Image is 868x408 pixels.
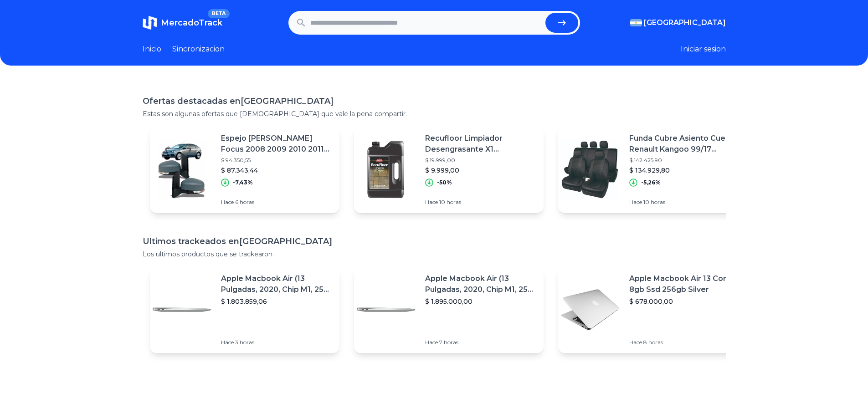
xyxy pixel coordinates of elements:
img: MercadoTrack [143,15,157,30]
a: Featured imageEspejo [PERSON_NAME] Focus 2008 2009 2010 2011 2012 2013mv Completo$ 94.350,55$ 87.... [150,126,339,213]
p: Apple Macbook Air (13 Pulgadas, 2020, Chip M1, 256 Gb De Ssd, 8 Gb De Ram) - Plata [425,273,536,295]
p: Apple Macbook Air 13 Core I5 8gb Ssd 256gb Silver [629,273,740,295]
img: Argentina [630,19,642,26]
p: $ 678.000,00 [629,297,740,306]
p: -7,43% [233,179,253,186]
p: $ 9.999,00 [425,166,536,175]
img: Featured image [354,278,418,342]
img: Featured image [558,138,622,201]
p: $ 142.425,90 [629,157,740,164]
h1: Ofertas destacadas en [GEOGRAPHIC_DATA] [143,95,726,107]
a: Featured imageRecufloor Limpiador Desengrasante X1 [PERSON_NAME]$ 19.999,00$ 9.999,00-50%Hace 10 ... [354,126,544,213]
p: $ 87.343,44 [221,166,332,175]
a: Featured imageApple Macbook Air 13 Core I5 8gb Ssd 256gb Silver$ 678.000,00Hace 8 horas [558,266,748,353]
p: $ 19.999,00 [425,157,536,164]
span: MercadoTrack [161,18,222,28]
a: MercadoTrackBETA [143,15,222,30]
p: Los ultimos productos que se trackearon. [143,250,726,259]
a: Featured imageApple Macbook Air (13 Pulgadas, 2020, Chip M1, 256 Gb De Ssd, 8 Gb De Ram) - Plata$... [354,266,544,353]
p: $ 94.350,55 [221,157,332,164]
span: BETA [208,9,229,18]
p: Hace 10 horas [425,199,536,206]
h1: Ultimos trackeados en [GEOGRAPHIC_DATA] [143,235,726,248]
a: Featured imageApple Macbook Air (13 Pulgadas, 2020, Chip M1, 256 Gb De Ssd, 8 Gb De Ram) - Plata$... [150,266,339,353]
a: Featured imageFunda Cubre Asiento Cuero Renault Kangoo 99/17 Enteriza$ 142.425,90$ 134.929,80-5,2... [558,126,748,213]
p: Recufloor Limpiador Desengrasante X1 [PERSON_NAME] [425,133,536,155]
p: Espejo [PERSON_NAME] Focus 2008 2009 2010 2011 2012 2013mv Completo [221,133,332,155]
p: Hace 3 horas [221,339,332,346]
p: Hace 10 horas [629,199,740,206]
p: Funda Cubre Asiento Cuero Renault Kangoo 99/17 Enteriza [629,133,740,155]
p: -50% [437,179,452,186]
button: Iniciar sesion [681,44,726,55]
p: $ 1.803.859,06 [221,297,332,306]
a: Inicio [143,44,161,55]
span: [GEOGRAPHIC_DATA] [644,17,726,28]
p: Estas son algunas ofertas que [DEMOGRAPHIC_DATA] que vale la pena compartir. [143,109,726,118]
p: -5,26% [641,179,661,186]
p: Hace 7 horas [425,339,536,346]
img: Featured image [354,138,418,201]
img: Featured image [150,278,214,342]
p: Hace 8 horas [629,339,740,346]
p: Apple Macbook Air (13 Pulgadas, 2020, Chip M1, 256 Gb De Ssd, 8 Gb De Ram) - Plata [221,273,332,295]
p: $ 1.895.000,00 [425,297,536,306]
a: Sincronizacion [172,44,225,55]
img: Featured image [558,278,622,342]
img: Featured image [150,138,214,201]
p: Hace 6 horas [221,199,332,206]
p: $ 134.929,80 [629,166,740,175]
button: [GEOGRAPHIC_DATA] [630,17,726,28]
